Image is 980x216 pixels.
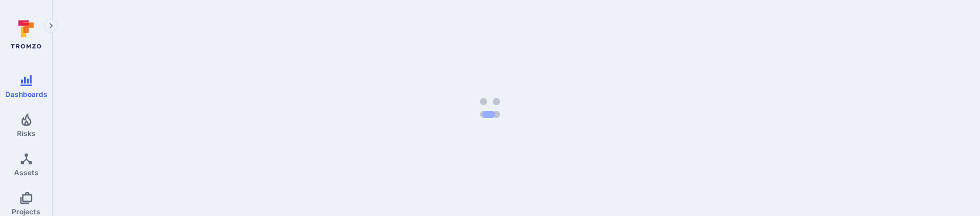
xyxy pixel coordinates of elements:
[44,19,58,33] button: Expand navigation menu
[5,90,47,99] span: Dashboards
[14,168,39,177] span: Assets
[12,207,40,216] span: Projects
[47,21,55,31] i: Expand navigation menu
[17,129,36,138] span: Risks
